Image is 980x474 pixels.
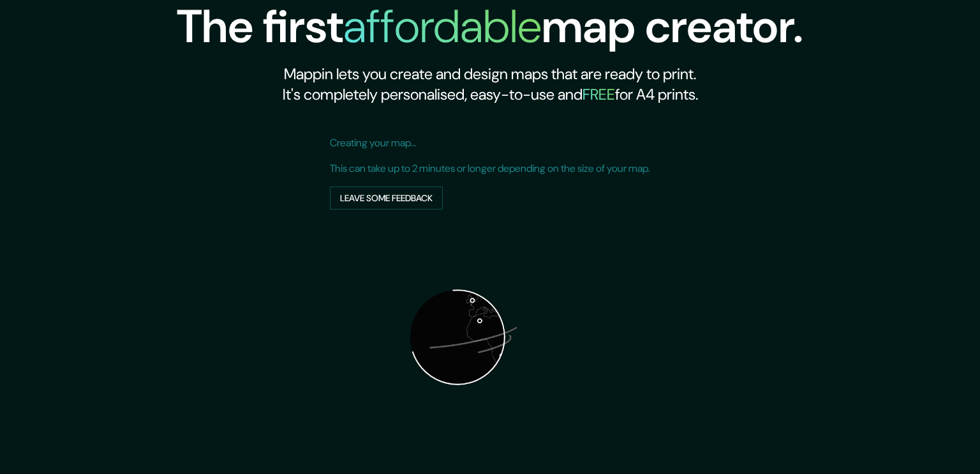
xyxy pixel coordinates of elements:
[330,161,650,176] p: This can take up to 2 minutes or longer depending on the size of your map.
[330,210,585,465] img: world loading
[583,84,615,104] h5: FREE
[177,64,803,105] h2: Mappin lets you create and design maps that are ready to print. It's completely personalised, eas...
[330,187,443,210] button: Leave some feedback
[330,135,650,151] p: Creating your map...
